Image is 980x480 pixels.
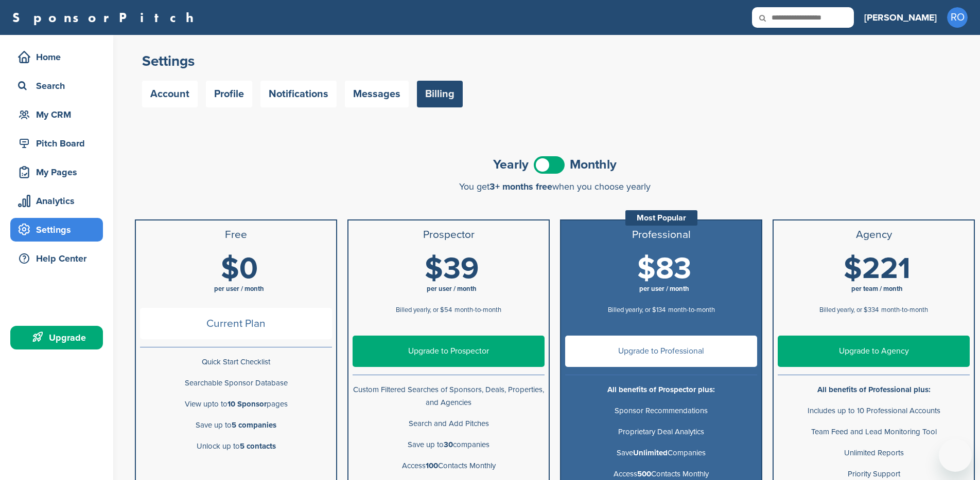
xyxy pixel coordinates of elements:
p: Unlimited Reports [778,447,970,459]
span: Billed yearly, or $334 [819,306,879,314]
b: 10 Sponsor [227,399,267,409]
p: Team Feed and Lead Monitoring Tool [778,426,970,438]
a: Home [10,45,103,69]
p: Unlock up to [140,440,332,453]
p: Includes up to 10 Professional Accounts [778,404,970,417]
h3: Professional [565,229,757,241]
h3: Free [140,229,332,241]
b: 5 companies [232,420,276,430]
div: Analytics [15,192,103,210]
p: Custom Filtered Searches of Sponsors, Deals, Properties, and Agencies [353,383,545,409]
a: Account [142,81,198,107]
div: My Pages [15,163,103,181]
p: Proprietary Deal Analytics [565,426,757,438]
b: 30 [444,440,453,449]
span: Monthly [570,158,617,171]
div: My CRM [15,105,103,124]
a: [PERSON_NAME] [864,6,937,29]
div: You get when you choose yearly [135,181,975,192]
div: Upgrade [15,328,103,347]
p: Save up to companies [353,438,545,451]
span: Billed yearly, or $134 [608,306,666,314]
a: Upgrade to Professional [565,336,757,367]
span: Billed yearly, or $54 [396,306,452,314]
div: Pitch Board [15,134,103,153]
a: Notifications [260,81,337,107]
span: 3+ months free [489,181,552,192]
span: month-to-month [881,306,928,314]
span: RO [947,7,968,28]
b: 500 [637,469,651,478]
h3: Agency [778,229,970,241]
div: Settings [15,220,103,239]
span: per user / month [214,285,264,293]
b: All benefits of Prospector plus: [607,385,715,394]
a: Pitch Board [10,132,103,155]
b: 5 contacts [240,441,276,451]
a: Analytics [10,189,103,213]
h2: Settings [142,52,968,70]
p: Sponsor Recommendations [565,404,757,417]
div: Help Center [15,249,103,268]
p: Searchable Sponsor Database [140,377,332,390]
div: Most Popular [625,210,697,226]
p: View upto to pages [140,398,332,411]
a: Messages [345,81,409,107]
a: Upgrade to Prospector [353,336,545,367]
a: Upgrade to Agency [778,336,970,367]
div: Search [15,77,103,95]
h3: Prospector [353,229,545,241]
span: $221 [844,251,911,287]
b: Unlimited [633,448,668,457]
p: Save Companies [565,447,757,459]
a: Settings [10,218,103,242]
p: Save up to [140,419,332,432]
span: month-to-month [454,306,501,314]
iframe: Button to launch messaging window [939,439,972,472]
p: Access Contacts Monthly [353,459,545,472]
span: Yearly [493,158,529,171]
span: $39 [425,251,479,287]
b: All benefits of Professional plus: [817,385,931,394]
p: Quick Start Checklist [140,356,332,368]
div: Home [15,48,103,66]
a: Profile [206,81,252,107]
h3: [PERSON_NAME] [864,10,937,25]
span: per user / month [639,285,689,293]
b: 100 [426,461,438,470]
a: Upgrade [10,326,103,349]
a: Help Center [10,247,103,270]
a: Billing [417,81,463,107]
span: per team / month [851,285,903,293]
p: Search and Add Pitches [353,417,545,430]
a: SponsorPitch [12,11,200,24]
a: My Pages [10,160,103,184]
span: per user / month [427,285,477,293]
span: $83 [637,251,691,287]
span: Current Plan [140,308,332,339]
a: My CRM [10,103,103,126]
span: $0 [221,251,258,287]
a: Search [10,74,103,98]
span: month-to-month [668,306,715,314]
